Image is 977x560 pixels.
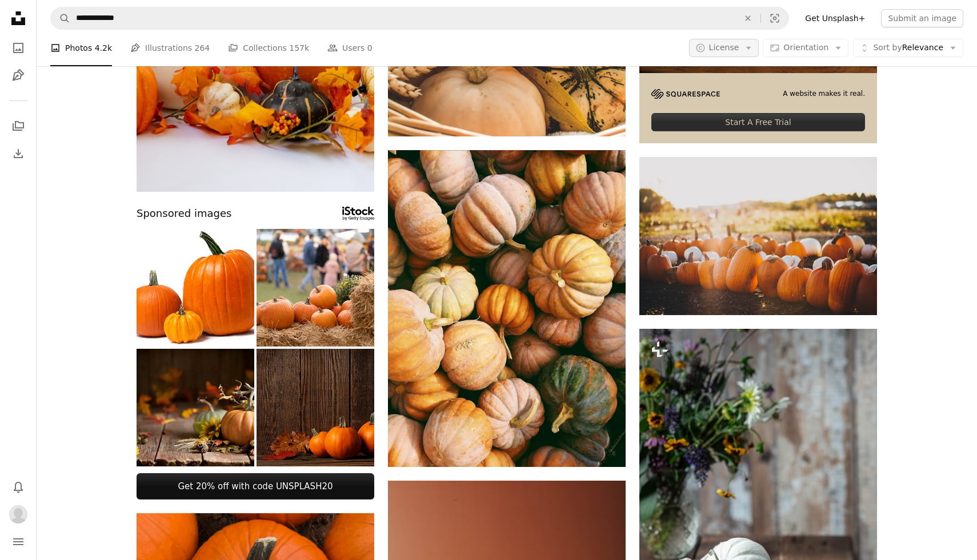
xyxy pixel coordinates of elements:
div: Start A Free Trial [651,113,865,131]
img: photo of orange and green squash lot [388,150,626,467]
img: Autumn [257,349,374,466]
button: Clear [735,7,760,29]
img: Pumpkins isolated on white with clipping path [137,229,254,347]
button: License [689,39,759,57]
img: file-1705255347840-230a6ab5bca9image [651,89,720,99]
button: Profile [7,503,30,526]
a: a bunch of pumpkins sitting on a table next to a vase of flowers [639,504,877,514]
button: Visual search [761,7,788,29]
img: Avatar of user Joanna Hargis [9,505,27,523]
a: Users 0 [327,30,373,66]
a: orange pumpkins under white sky at daytime [639,231,877,241]
a: photo of orange and green squash lot [388,303,626,313]
img: Pumpkins on straw bales against the background of people at an agricultural fair [257,229,374,347]
button: Submit an image [881,9,963,27]
img: Autumn Pumpkin Background on Wood [137,349,254,466]
a: Download History [7,142,30,165]
button: Orientation [763,39,848,57]
span: 0 [367,42,373,54]
span: Sponsored images [137,206,231,222]
a: Get Unsplash+ [798,9,872,27]
span: Relevance [873,42,943,54]
form: Find visuals sitewide [50,7,789,30]
span: A website makes it real. [783,89,865,99]
a: Collections [7,115,30,138]
a: Photos [7,37,30,59]
a: Collections 157k [228,30,309,66]
button: Notifications [7,476,30,498]
span: 157k [289,42,309,54]
a: Home — Unsplash [7,7,30,32]
a: Illustrations [7,64,30,87]
img: orange pumpkins under white sky at daytime [639,157,877,315]
span: 264 [195,42,210,54]
button: Search Unsplash [51,7,70,29]
button: Sort byRelevance [853,39,963,57]
span: Orientation [783,43,828,52]
span: License [709,43,739,52]
button: Menu [7,530,30,553]
span: Sort by [873,43,902,52]
a: Illustrations 264 [130,30,210,66]
a: Get 20% off with code UNSPLASH20 [137,473,374,499]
